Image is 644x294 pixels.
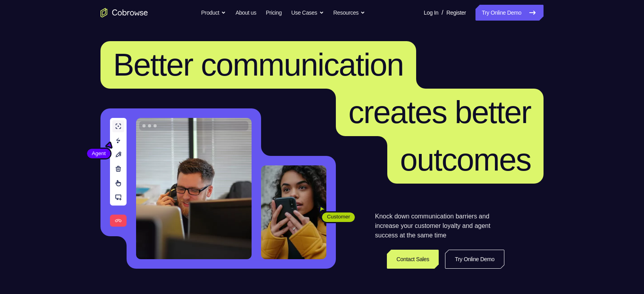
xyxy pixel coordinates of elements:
span: Better communication [113,47,403,82]
img: A customer support agent talking on the phone [136,118,252,259]
a: About us [235,5,256,21]
span: outcomes [400,142,531,177]
a: Contact Sales [387,250,439,269]
img: A customer holding their phone [261,165,326,259]
button: Resources [333,5,366,21]
span: creates better [349,95,531,130]
a: Pricing [266,5,282,21]
a: Go to the home page [100,8,148,17]
a: Log In [424,5,438,21]
span: / [441,8,443,17]
button: Product [201,5,226,21]
a: Register [447,5,466,21]
a: Try Online Demo [475,5,544,21]
button: Use Cases [291,5,324,21]
p: Knock down communication barriers and increase your customer loyalty and agent success at the sam... [375,212,504,240]
a: Try Online Demo [445,250,504,269]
